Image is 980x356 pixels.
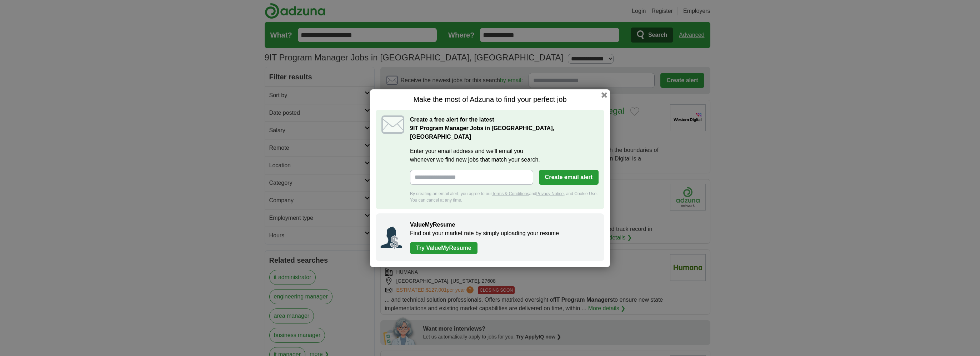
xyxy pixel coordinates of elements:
[410,124,413,133] span: 9
[492,191,529,196] a: Terms & Conditions
[381,115,404,134] img: icon_email.svg
[410,191,599,203] div: By creating an email alert, you agree to our and , and Cookie Use. You can cancel at any time.
[536,191,564,196] a: Privacy Notice
[410,229,597,238] p: Find out your market rate by simply uploading your resume
[410,221,597,229] h2: ValueMyResume
[410,125,554,140] strong: IT Program Manager Jobs in [GEOGRAPHIC_DATA], [GEOGRAPHIC_DATA]
[539,170,599,185] button: Create email alert
[410,115,599,141] h2: Create a free alert for the latest
[376,95,604,104] h1: Make the most of Adzuna to find your perfect job
[410,242,477,254] a: Try ValueMyResume
[410,147,599,164] label: Enter your email address and we'll email you whenever we find new jobs that match your search.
